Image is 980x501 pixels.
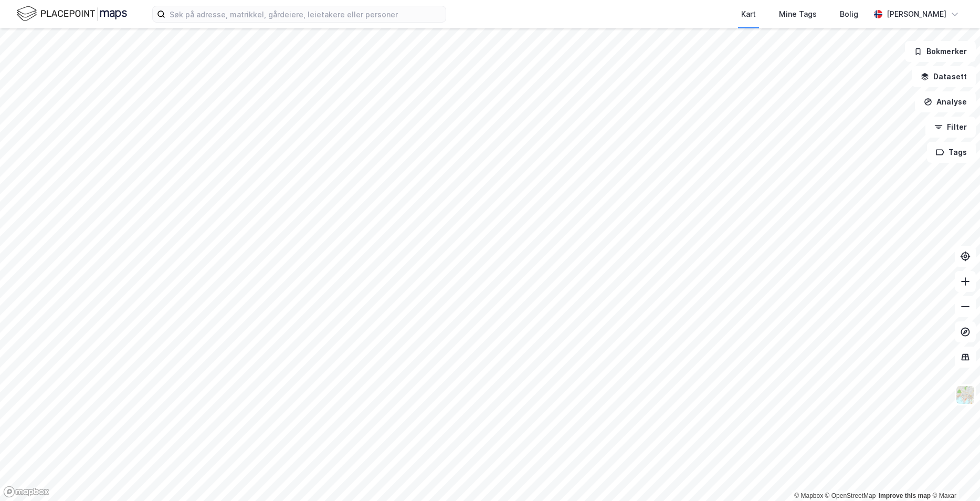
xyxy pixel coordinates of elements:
[3,486,49,498] a: Mapbox homepage
[825,492,876,499] a: OpenStreetMap
[17,5,127,23] img: logo.f888ab2527a4732fd821a326f86c7f29.svg
[927,142,976,163] button: Tags
[925,117,976,138] button: Filter
[928,451,980,501] iframe: Chat Widget
[840,8,858,20] div: Bolig
[928,451,980,501] div: Kontrollprogram for chat
[741,8,756,20] div: Kart
[165,6,446,22] input: Søk på adresse, matrikkel, gårdeiere, leietakere eller personer
[955,385,975,405] img: Z
[794,492,823,499] a: Mapbox
[905,41,976,62] button: Bokmerker
[915,91,976,112] button: Analyse
[779,8,817,20] div: Mine Tags
[912,66,976,87] button: Datasett
[879,492,931,499] a: Improve this map
[887,8,946,20] div: [PERSON_NAME]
